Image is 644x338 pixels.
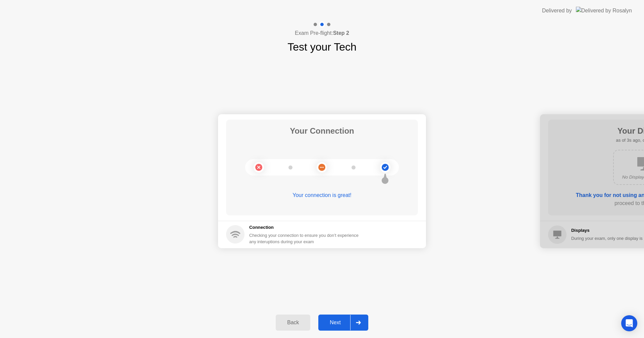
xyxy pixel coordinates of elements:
[287,39,357,55] h1: Test your Tech
[542,7,572,15] div: Delivered by
[276,315,310,331] button: Back
[295,29,349,37] h4: Exam Pre-flight:
[226,191,418,199] div: Your connection is great!
[249,224,363,231] h5: Connection
[249,232,363,245] div: Checking your connection to ensure you don’t experience any interuptions during your exam
[318,315,368,331] button: Next
[333,30,349,36] b: Step 2
[290,125,354,137] h1: Your Connection
[278,320,308,326] div: Back
[576,7,632,14] img: Delivered by Rosalyn
[320,320,350,326] div: Next
[621,315,637,331] div: Open Intercom Messenger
